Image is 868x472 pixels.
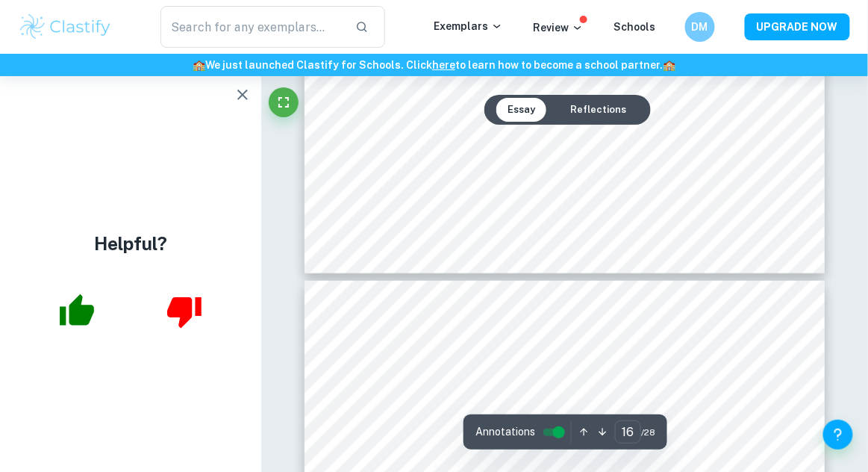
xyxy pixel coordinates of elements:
a: here [432,59,455,71]
h6: We just launched Clastify for Schools. Click to learn how to become a school partner. [3,57,865,73]
img: Clastify logo [18,12,113,42]
p: Review [533,19,584,36]
span: 🏫 [663,59,675,71]
a: Schools [613,21,655,33]
h4: Helpful? [94,230,167,257]
button: Reflections [559,98,639,122]
button: Help and Feedback [823,420,853,450]
span: / 28 [641,426,655,439]
button: Fullscreen [269,87,299,117]
span: 🏫 [193,59,205,71]
button: DM [685,12,715,42]
input: Search for any exemplars... [160,6,343,48]
h6: DM [692,19,709,35]
p: Exemplars [434,18,503,34]
button: Essay [496,98,548,122]
button: UPGRADE NOW [745,13,850,40]
span: Annotations [475,424,535,440]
